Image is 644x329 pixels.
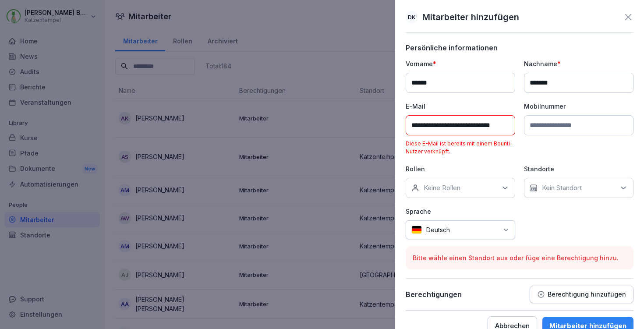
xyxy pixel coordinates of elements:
[524,102,633,111] p: Mobilnummer
[530,286,633,303] button: Berechtigung hinzufügen
[524,59,633,68] p: Nachname
[406,102,515,111] p: E-Mail
[406,207,515,216] p: Sprache
[542,184,582,192] p: Kein Standort
[406,220,515,239] div: Deutsch
[524,164,633,173] p: Standorte
[406,43,633,52] p: Persönliche informationen
[422,11,519,24] p: Mitarbeiter hinzufügen
[406,164,515,173] p: Rollen
[413,253,626,262] p: Bitte wähle einen Standort aus oder füge eine Berechtigung hinzu.
[411,226,422,234] img: de.svg
[424,184,460,192] p: Keine Rollen
[406,290,462,299] p: Berechtigungen
[406,11,418,23] div: DK
[406,140,515,156] p: Diese E-Mail ist bereits mit einem Bounti-Nutzer verknüpft.
[548,291,626,298] p: Berechtigung hinzufügen
[406,59,515,68] p: Vorname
